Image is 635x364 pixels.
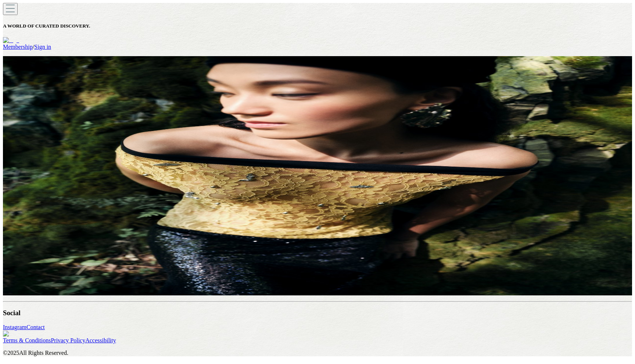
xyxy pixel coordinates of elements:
[3,44,33,50] a: Membership
[3,309,632,317] h3: Social
[3,350,632,356] p: © 2025 All Rights Reserved.
[26,324,45,330] a: Contact
[3,56,632,295] img: background
[3,337,51,343] a: Terms & Conditions
[34,44,51,50] a: Sign in
[3,37,19,44] img: logo
[51,337,85,343] a: Privacy Policy
[3,331,19,337] img: logo
[3,324,26,330] a: Instagram
[3,23,632,29] h5: A WORLD OF CURATED DISCOVERY.
[33,44,34,50] span: /
[85,337,116,343] a: Accessibility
